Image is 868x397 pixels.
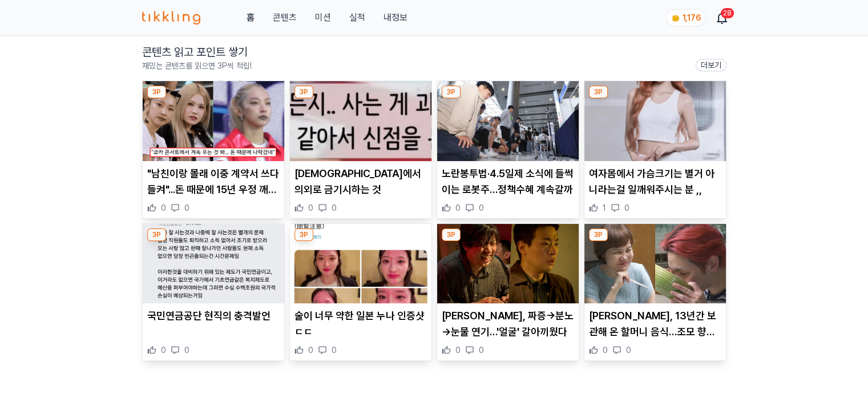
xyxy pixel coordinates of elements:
span: 0 [184,344,189,356]
span: 0 [624,202,629,214]
span: 0 [603,344,608,356]
span: 0 [308,344,313,356]
a: 홈 [246,11,254,25]
p: 국민연금공단 현직의 충격발언 [147,308,280,324]
span: 0 [455,344,461,356]
span: 1 [603,202,606,214]
p: [DEMOGRAPHIC_DATA]에서 의외로 금기시하는 것 [294,166,427,198]
img: 노란봉투법·4.5일제 소식에 들썩이는 로봇주…정책수혜 계속갈까 [437,81,579,161]
span: 1,176 [683,13,701,22]
div: 3P 술이 너무 약한 일본 누나 인증샷 ㄷㄷ 술이 너무 약한 일본 누나 인증샷 ㄷㄷ 0 0 [289,223,432,362]
img: 불교에서 의외로 금기시하는 것 [290,81,431,161]
div: 28 [721,8,734,18]
p: 재밌는 콘텐츠를 읽으면 3P씩 적립! [142,60,252,71]
img: 샤이니 키, 13년간 보관해 온 할머니 음식…조모 향한 진한 그리움(나혼산) [584,224,726,304]
img: 여자몸에서 가슴크기는 별거 아니라는걸 일깨워주시는 분 ,, [584,81,726,161]
div: 3P 샤이니 키, 13년간 보관해 온 할머니 음식…조모 향한 진한 그리움(나혼산) [PERSON_NAME], 13년간 보관해 온 할머니 음식…조모 향한 진한 그리움(나혼산) 0 0 [584,223,726,362]
div: 3P 노란봉투법·4.5일제 소식에 들썩이는 로봇주…정책수혜 계속갈까 노란봉투법·4.5일제 소식에 들썩이는 로봇주…정책수혜 계속갈까 0 0 [437,81,579,219]
img: 국민연금공단 현직의 충격발언 [143,224,284,304]
a: 더보기 [696,59,726,71]
img: 티끌링 [142,11,201,25]
span: 0 [161,344,166,356]
span: 0 [626,344,631,356]
img: coin [671,14,680,23]
img: 술이 너무 약한 일본 누나 인증샷 ㄷㄷ [290,224,431,304]
div: 3P [589,228,608,241]
div: 3P [589,86,608,98]
span: 0 [308,202,313,214]
span: 0 [161,202,166,214]
div: 3P [294,228,313,241]
p: [PERSON_NAME], 짜증→분노→눈물 연기…'얼굴' 갈아끼웠다 [442,308,574,340]
img: 박정민, 짜증→분노→눈물 연기…'얼굴' 갈아끼웠다 [437,224,579,304]
a: coin 1,176 [666,9,704,26]
div: 3P 국민연금공단 현직의 충격발언 국민연금공단 현직의 충격발언 0 0 [142,223,285,362]
span: 0 [479,202,484,214]
div: 3P [147,228,166,241]
span: 0 [332,344,337,356]
div: 3P 여자몸에서 가슴크기는 별거 아니라는걸 일깨워주시는 분 ,, 여자몸에서 가슴크기는 별거 아니라는걸 일깨워주시는 분 ,, 1 0 [584,81,726,219]
p: 노란봉투법·4.5일제 소식에 들썩이는 로봇주…정책수혜 계속갈까 [442,166,574,198]
div: 3P [442,86,461,98]
h2: 콘텐츠 읽고 포인트 쌓기 [142,44,252,60]
p: "남친이랑 몰래 이중 계약서 쓰다 들켜"...돈 때문에 15년 우정 깨져 난리 난 오죠갱 '쿄카·이부키' [147,166,280,198]
div: 3P [442,228,461,241]
a: 28 [717,11,726,25]
div: 3P [294,86,313,98]
div: 3P "남친이랑 몰래 이중 계약서 쓰다 들켜"...돈 때문에 15년 우정 깨져 난리 난 오죠갱 '쿄카·이부키' "남친이랑 몰래 이중 계약서 쓰다 들켜"...돈 때문에 15년 ... [142,81,285,219]
div: 3P 불교에서 의외로 금기시하는 것 [DEMOGRAPHIC_DATA]에서 의외로 금기시하는 것 0 0 [289,81,432,219]
span: 0 [332,202,337,214]
p: 여자몸에서 가슴크기는 별거 아니라는걸 일깨워주시는 분 ,, [589,166,721,198]
p: [PERSON_NAME], 13년간 보관해 온 할머니 음식…조모 향한 진한 그리움(나혼산) [589,308,721,340]
span: 0 [184,202,189,214]
img: "남친이랑 몰래 이중 계약서 쓰다 들켜"...돈 때문에 15년 우정 깨져 난리 난 오죠갱 '쿄카·이부키' [143,81,284,161]
span: 0 [455,202,461,214]
button: 미션 [314,11,330,25]
div: 3P [147,86,166,98]
div: 3P 박정민, 짜증→분노→눈물 연기…'얼굴' 갈아끼웠다 [PERSON_NAME], 짜증→분노→눈물 연기…'얼굴' 갈아끼웠다 0 0 [437,223,579,362]
a: 실적 [349,11,365,25]
span: 0 [479,344,484,356]
a: 콘텐츠 [272,11,296,25]
a: 내정보 [383,11,407,25]
p: 술이 너무 약한 일본 누나 인증샷 ㄷㄷ [294,308,427,340]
